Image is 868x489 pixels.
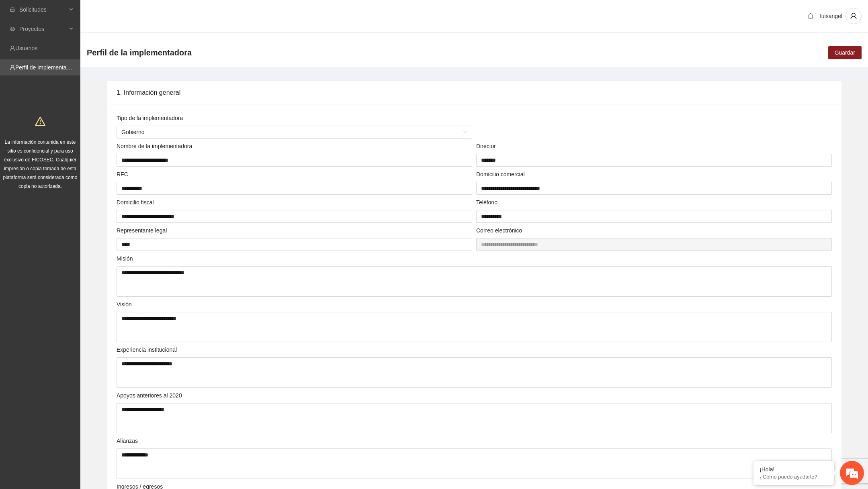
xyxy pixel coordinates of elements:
[476,170,525,179] label: Domicilio comercial
[476,142,496,151] label: Director
[846,12,861,20] span: user
[117,254,133,263] label: Misión
[15,64,78,71] a: Perfil de implementadora
[10,26,15,32] span: eye
[117,114,183,122] label: Tipo de la implementadora
[19,2,67,18] span: Solicitudes
[828,46,862,59] button: Guardar
[19,21,67,37] span: Proyectos
[117,391,182,400] label: Apoyos anteriores al 2020
[117,142,192,151] label: Nombre de la implementadora
[117,345,177,354] label: Experiencia institucional
[117,170,128,179] label: RFC
[10,7,15,12] span: inbox
[117,436,138,445] label: Alianzas
[117,226,167,235] label: Representante legal
[845,8,862,24] button: user
[35,116,45,126] span: warning
[3,139,78,189] span: La información contenida en este sitio es confidencial y para uso exclusivo de FICOSEC. Cualquier...
[87,46,192,59] span: Perfil de la implementadora
[121,126,467,138] span: Gobierno
[476,198,497,207] label: Teléfono
[820,13,842,19] span: luisangel
[759,466,828,473] div: ¡Hola!
[117,198,154,207] label: Domicilio fiscal
[804,10,817,22] button: bell
[15,45,37,51] a: Usuarios
[117,300,132,309] label: Visión
[117,81,832,104] div: 1. Información general
[759,474,828,480] p: ¿Cómo puedo ayudarte?
[805,13,817,19] span: bell
[835,48,855,57] span: Guardar
[476,226,522,235] label: Correo electrónico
